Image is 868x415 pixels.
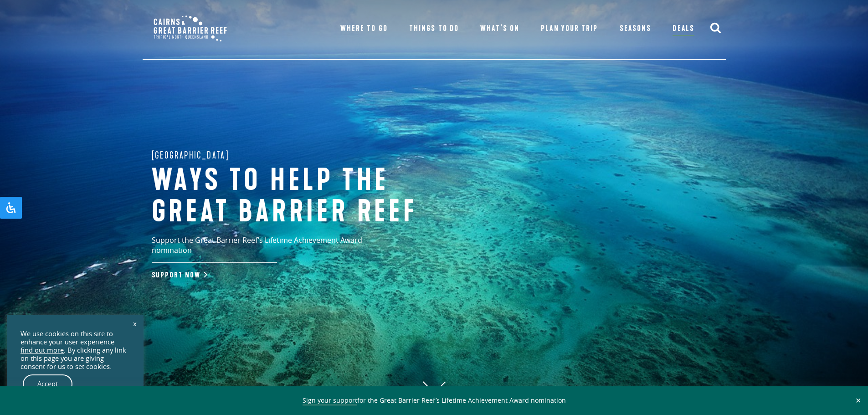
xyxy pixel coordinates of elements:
a: x [128,313,141,333]
a: Things To Do [409,22,458,35]
svg: Open Accessibility Panel [5,202,16,213]
p: Support the Great Barrier Reef’s Lifetime Achievement Award nomination [152,235,402,263]
a: What’s On [480,22,519,35]
a: Seasons [620,22,651,35]
a: Accept [23,374,72,394]
a: find out more [21,346,64,354]
div: We use cookies on this site to enhance your user experience . By clicking any link on this page y... [21,330,130,371]
button: Close [853,396,863,405]
span: [GEOGRAPHIC_DATA] [152,148,230,162]
span: for the Great Barrier Reef’s Lifetime Achievement Award nomination [303,396,566,405]
a: Sign your support [303,396,357,405]
a: Deals [673,22,694,36]
img: CGBR-TNQ_dual-logo.svg [147,9,233,48]
h1: Ways to help the great barrier reef [152,165,452,228]
a: Support Now [152,271,205,280]
a: Plan Your Trip [541,22,598,35]
a: Where To Go [340,22,387,35]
